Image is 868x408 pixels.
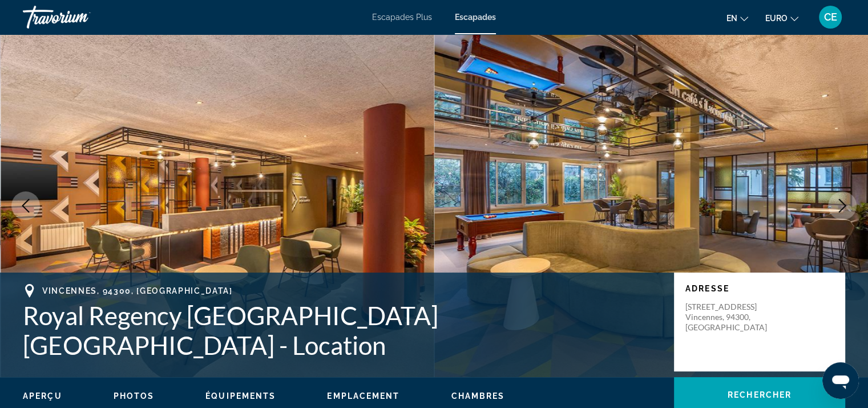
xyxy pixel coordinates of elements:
[685,284,834,293] p: Adresse
[23,391,62,401] button: Aperçu
[726,14,737,23] span: en
[685,302,777,333] p: [STREET_ADDRESS] Vincennes, 94300, [GEOGRAPHIC_DATA]
[372,13,432,22] a: Escapades Plus
[205,391,276,401] span: Équipements
[23,301,663,360] h1: Royal Regency [GEOGRAPHIC_DATA] [GEOGRAPHIC_DATA] - Location
[726,10,748,26] button: Changer la langue
[822,362,859,399] iframe: Bouton de lancement de la fenêtre de messagerie
[455,13,496,22] a: Escapades
[11,191,40,220] button: Image précédente
[765,14,788,23] span: EURO
[815,5,845,29] button: Menu utilisateur
[327,391,399,401] button: Emplacement
[327,391,399,401] span: Emplacement
[765,10,798,26] button: Changer de devise
[114,391,155,401] button: Photos
[828,191,857,220] button: Image suivante
[205,391,276,401] button: Équipements
[451,391,504,401] button: Chambres
[23,2,137,32] a: Travorium
[23,391,62,401] span: Aperçu
[42,286,233,295] span: Vincennes, 94300, [GEOGRAPHIC_DATA]
[824,11,837,23] span: CE
[114,391,155,401] span: Photos
[728,390,792,399] span: Rechercher
[451,391,504,401] span: Chambres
